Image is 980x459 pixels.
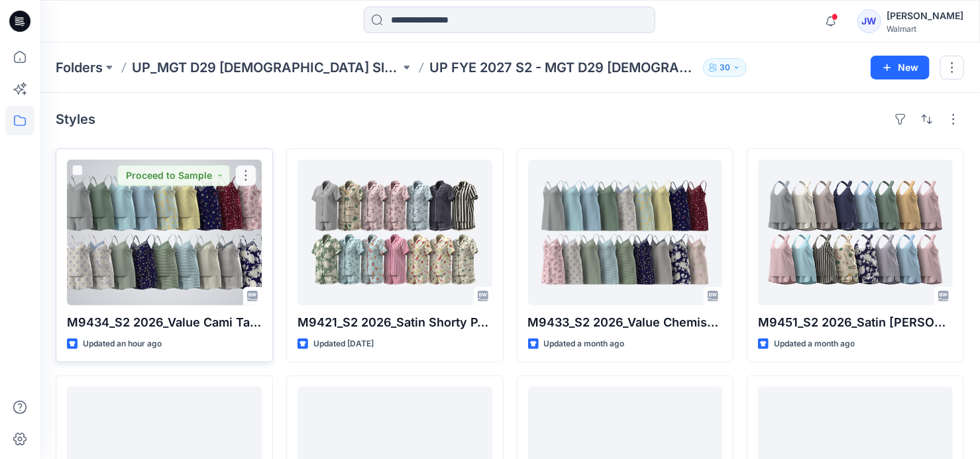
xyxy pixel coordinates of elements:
div: [PERSON_NAME] [887,8,963,24]
a: M9451_S2 2026_Satin Cami Short Set_Midpoint [758,160,953,305]
button: 30 [703,58,747,77]
p: 30 [720,60,730,75]
h4: Styles [56,111,95,127]
a: UP_MGT D29 [DEMOGRAPHIC_DATA] Sleep [132,58,400,77]
p: UP FYE 2027 S2 - MGT D29 [DEMOGRAPHIC_DATA] Sleepwear [429,58,698,77]
p: Updated a month ago [774,337,855,351]
p: M9451_S2 2026_Satin [PERSON_NAME] Set_Midpoint [758,313,953,332]
p: M9434_S2 2026_Value Cami Tap_Midpoint [67,313,262,332]
p: Updated [DATE] [313,337,374,351]
a: Folders [56,58,103,77]
a: M9434_S2 2026_Value Cami Tap_Midpoint [67,160,262,305]
a: M9421_S2 2026_Satin Shorty PJ_Midpoint [298,160,492,305]
div: JW [857,9,881,33]
a: M9433_S2 2026_Value Chemise_Midpoint [528,160,723,305]
p: Updated an hour ago [83,337,162,351]
button: New [871,56,930,79]
p: M9433_S2 2026_Value Chemise_Midpoint [528,313,723,332]
div: Walmart [887,24,963,34]
p: Updated a month ago [544,337,625,351]
p: M9421_S2 2026_Satin Shorty PJ_Midpoint [298,313,492,332]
